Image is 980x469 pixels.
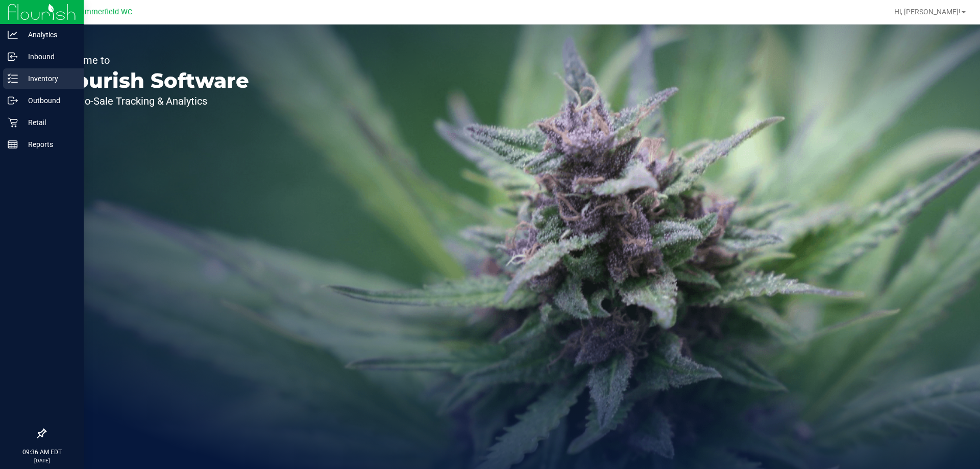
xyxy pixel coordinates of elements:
inline-svg: Reports [8,139,18,150]
inline-svg: Inventory [8,73,18,84]
span: Summerfield WC [76,8,132,16]
inline-svg: Retail [8,117,18,128]
p: Inventory [18,72,79,85]
p: Analytics [18,29,79,41]
p: Reports [18,138,79,151]
inline-svg: Analytics [8,30,18,40]
p: [DATE] [5,457,79,464]
iframe: Resource center [10,387,41,418]
p: Welcome to [55,55,249,65]
p: Flourish Software [55,70,249,91]
p: Retail [18,116,79,129]
inline-svg: Outbound [8,95,18,106]
p: Inbound [18,51,79,63]
p: Seed-to-Sale Tracking & Analytics [55,96,249,106]
p: 09:36 AM EDT [5,448,79,457]
span: Hi, [PERSON_NAME]! [894,8,961,16]
p: Outbound [18,94,79,107]
inline-svg: Inbound [8,52,18,62]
